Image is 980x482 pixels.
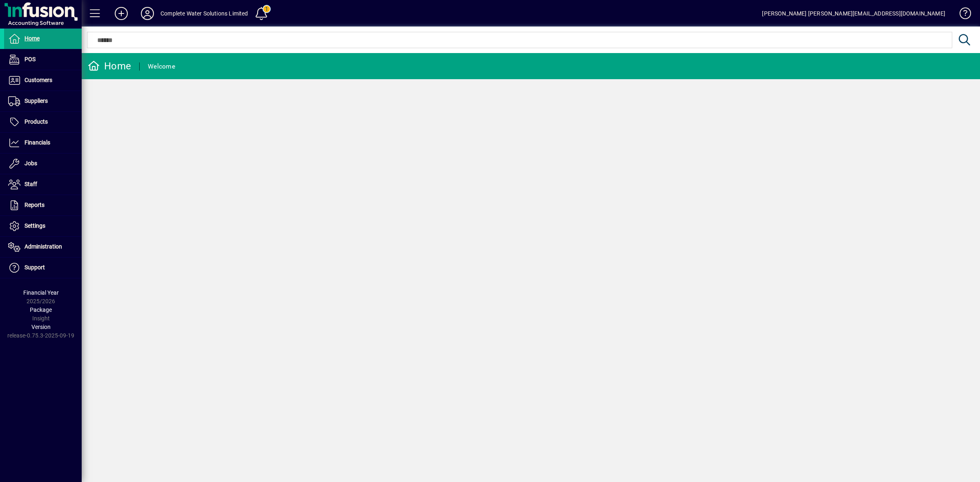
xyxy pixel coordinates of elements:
[24,202,45,208] span: Reports
[88,60,131,73] div: Home
[108,6,134,21] button: Add
[24,243,62,250] span: Administration
[24,118,48,125] span: Products
[24,139,50,146] span: Financials
[4,133,82,153] a: Financials
[24,35,40,42] span: Home
[30,307,52,313] span: Package
[134,6,160,21] button: Profile
[4,216,82,236] a: Settings
[4,112,82,132] a: Products
[953,2,970,28] a: Knowledge Base
[148,60,175,73] div: Welcome
[24,160,37,167] span: Jobs
[4,237,82,257] a: Administration
[4,91,82,111] a: Suppliers
[160,7,248,20] div: Complete Water Solutions Limited
[4,49,82,70] a: POS
[4,174,82,195] a: Staff
[24,56,36,62] span: POS
[24,181,37,187] span: Staff
[23,289,59,296] span: Financial Year
[24,264,45,271] span: Support
[31,324,51,330] span: Version
[24,98,48,104] span: Suppliers
[4,70,82,91] a: Customers
[762,7,945,20] div: [PERSON_NAME] [PERSON_NAME][EMAIL_ADDRESS][DOMAIN_NAME]
[4,153,82,174] a: Jobs
[4,195,82,215] a: Reports
[4,258,82,278] a: Support
[24,222,45,229] span: Settings
[24,77,52,83] span: Customers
